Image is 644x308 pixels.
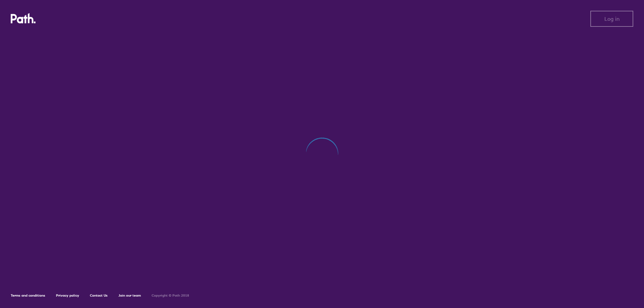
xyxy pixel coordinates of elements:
[590,11,633,27] button: Log in
[118,293,141,298] a: Join our team
[56,293,79,298] a: Privacy policy
[604,16,620,22] span: Log in
[90,293,108,298] a: Contact Us
[152,294,189,298] h6: Copyright © Path 2018
[11,293,45,298] a: Terms and conditions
